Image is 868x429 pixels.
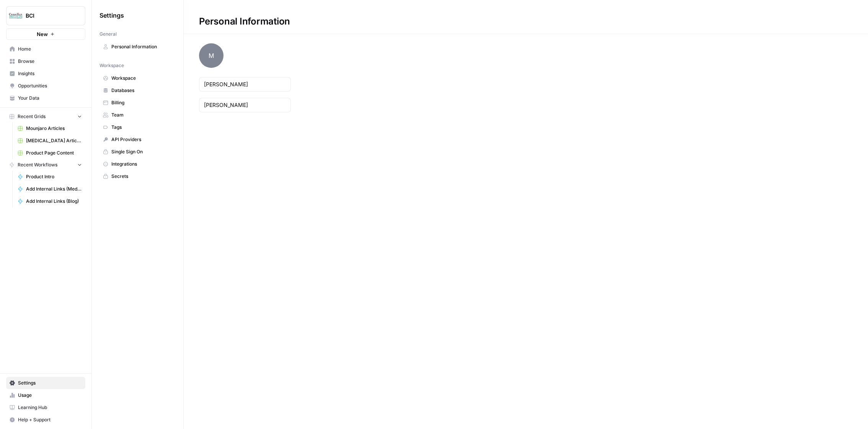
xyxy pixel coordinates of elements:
a: Personal Information [100,41,176,53]
span: Single Sign On [111,148,172,155]
span: Settings [18,380,82,386]
a: Billing [100,97,176,109]
img: BCI Logo [9,9,23,23]
span: General [100,31,117,38]
a: Add Internal Links (Blog) [14,195,85,207]
span: Home [18,46,82,53]
span: BCI [26,12,72,20]
span: M [199,43,224,68]
span: Secrets [111,173,172,180]
span: Learning Hub [18,404,82,411]
a: Add Internal Links (Medications) [14,183,85,195]
a: API Providers [100,133,176,146]
div: Personal Information [184,15,305,28]
a: Mounjaro Articles [14,122,85,135]
span: Workspace [111,75,172,82]
a: Product Intro [14,171,85,183]
a: Product Page Content [14,147,85,159]
span: Billing [111,99,172,106]
span: Tags [111,124,172,131]
span: Recent Workflows [18,161,57,168]
span: New [37,30,48,38]
span: Your Data [18,95,82,102]
button: Recent Workflows [6,159,85,171]
span: Recent Grids [18,113,46,120]
span: API Providers [111,136,172,143]
span: Usage [18,392,82,399]
a: Your Data [6,92,85,104]
span: Add Internal Links (Medications) [26,186,82,192]
a: Opportunities [6,80,85,92]
span: Product Intro [26,173,82,180]
a: Usage [6,389,85,401]
span: Add Internal Links (Blog) [26,198,82,205]
a: Workspace [100,72,176,84]
span: Help + Support [18,416,82,423]
a: Single Sign On [100,146,176,158]
button: New [6,28,85,40]
span: [MEDICAL_DATA] Articles [26,137,82,144]
button: Help + Support [6,414,85,426]
span: Product Page Content [26,150,82,156]
span: Workspace [100,62,124,69]
span: Databases [111,87,172,94]
a: Databases [100,84,176,97]
a: Team [100,109,176,121]
span: Insights [18,70,82,77]
a: Integrations [100,158,176,170]
span: Opportunities [18,82,82,89]
span: Settings [100,11,124,20]
a: Settings [6,377,85,389]
a: [MEDICAL_DATA] Articles [14,135,85,147]
span: Integrations [111,161,172,168]
span: Personal Information [111,43,172,50]
a: Home [6,43,85,55]
button: Recent Grids [6,111,85,122]
a: Secrets [100,170,176,182]
span: Mounjaro Articles [26,125,82,132]
a: Tags [100,121,176,133]
span: Team [111,112,172,118]
a: Learning Hub [6,401,85,414]
a: Insights [6,67,85,80]
span: Browse [18,58,82,65]
button: Workspace: BCI [6,6,85,25]
a: Browse [6,55,85,67]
